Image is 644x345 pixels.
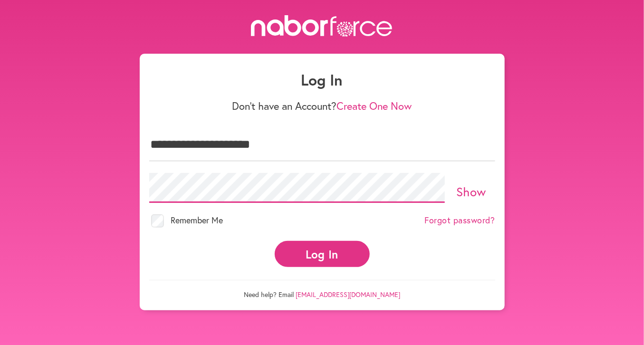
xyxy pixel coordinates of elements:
[296,290,400,299] a: [EMAIL_ADDRESS][DOMAIN_NAME]
[275,241,370,267] button: Log In
[149,280,495,299] p: Need help? Email
[337,99,412,113] a: Create One Now
[171,214,223,226] span: Remember Me
[149,71,495,89] h1: Log In
[456,183,486,200] a: Show
[425,215,495,226] a: Forgot password?
[149,100,495,112] p: Don't have an Account?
